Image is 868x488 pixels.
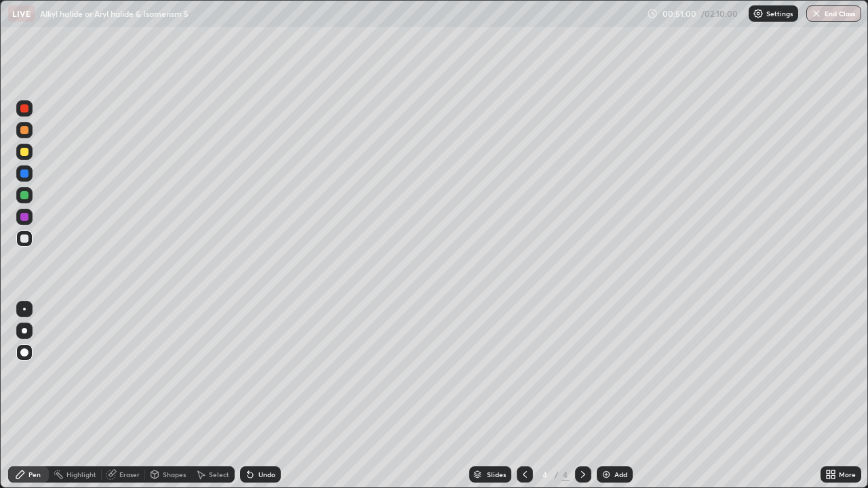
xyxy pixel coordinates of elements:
div: Select [209,471,229,478]
p: Settings [766,10,793,17]
img: end-class-cross [811,8,822,19]
img: add-slide-button [601,469,612,480]
div: Shapes [163,471,186,478]
img: class-settings-icons [753,8,764,19]
div: 4 [538,470,552,479]
p: LIVE [12,8,31,19]
div: Undo [258,471,275,478]
div: 4 [561,468,570,481]
div: / [555,470,559,479]
div: Pen [28,471,41,478]
button: End Class [806,5,861,22]
div: Eraser [119,471,140,478]
p: Alkyl halide or Aryl halide & Isomerism 5 [40,8,189,19]
div: Slides [487,471,506,478]
div: Highlight [66,471,96,478]
div: Add [614,471,627,478]
div: More [839,471,856,478]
